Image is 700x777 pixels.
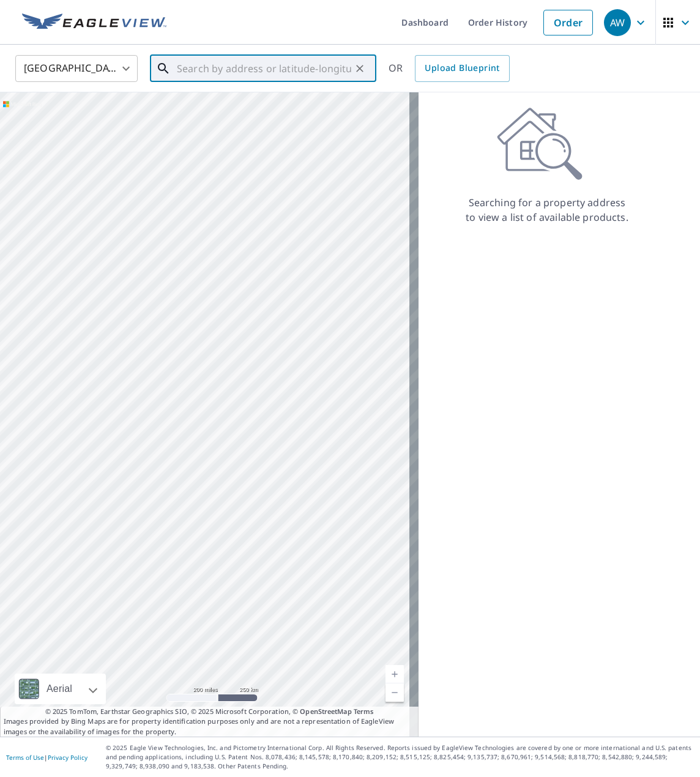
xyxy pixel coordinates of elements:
a: Privacy Policy [48,753,87,762]
span: Upload Blueprint [425,61,499,76]
p: © 2025 Eagle View Technologies, Inc. and Pictometry International Corp. All Rights Reserved. Repo... [106,743,694,771]
div: AW [604,9,631,36]
button: Clear [351,60,368,77]
a: Upload Blueprint [415,55,509,82]
span: © 2025 TomTom, Earthstar Geographics SIO, © 2025 Microsoft Corporation, © [45,707,374,717]
a: Current Level 5, Zoom Out [385,683,404,702]
div: Aerial [15,674,106,704]
a: Terms [354,707,374,716]
p: Searching for a property address to view a list of available products. [465,195,629,225]
img: EV Logo [22,13,166,32]
div: [GEOGRAPHIC_DATA] [15,51,138,86]
a: OpenStreetMap [300,707,351,716]
input: Search by address or latitude-longitude [177,51,351,86]
a: Order [543,10,593,35]
p: | [6,754,87,761]
div: OR [389,55,510,82]
a: Terms of Use [6,753,44,762]
div: Aerial [43,674,76,704]
a: Current Level 5, Zoom In [385,665,404,683]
